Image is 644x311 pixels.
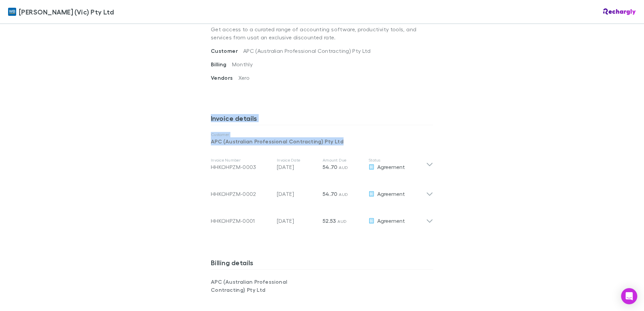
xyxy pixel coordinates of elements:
[337,219,347,224] span: AUD
[211,137,433,145] p: APC (Australian Professional Contracting) Pty Ltd
[368,158,426,163] p: Status
[277,190,317,198] p: [DATE]
[277,158,317,163] p: Invoice Date
[323,164,337,170] span: 54.70
[339,192,348,197] span: AUD
[243,47,371,54] span: APC (Australian Professional Contracting) Pty Ltd
[211,114,433,125] h3: Invoice details
[205,205,439,232] div: HHKOHPZM-0001[DATE]52.53 AUDAgreement
[232,61,253,67] span: Monthly
[377,191,405,197] span: Agreement
[211,258,433,269] h3: Billing details
[211,158,271,163] p: Invoice Number
[277,217,317,225] p: [DATE]
[205,178,439,205] div: HHKOHPZM-0002[DATE]54.70 AUDAgreement
[277,163,317,171] p: [DATE]
[211,278,322,294] p: APC (Australian Professional Contracting) Pty Ltd
[211,20,433,47] p: Get access to a curated range of accounting software, productivity tools, and services from us at...
[8,8,16,16] img: William Buck (Vic) Pty Ltd's Logo
[603,8,636,15] img: Rechargly Logo
[211,74,238,81] span: Vendors
[323,217,336,224] span: 52.53
[211,163,271,171] div: HHKOHPZM-0003
[205,151,439,178] div: Invoice NumberHHKOHPZM-0003Invoice Date[DATE]Amount Due54.70 AUDStatusAgreement
[339,165,348,170] span: AUD
[377,164,405,170] span: Agreement
[211,217,271,225] div: HHKOHPZM-0001
[19,7,114,17] span: [PERSON_NAME] (Vic) Pty Ltd
[211,61,232,68] span: Billing
[211,190,271,198] div: HHKOHPZM-0002
[621,288,637,304] div: Open Intercom Messenger
[323,191,337,197] span: 54.70
[211,132,433,137] p: Customer
[211,47,243,54] span: Customer
[238,74,250,81] span: Xero
[323,158,363,163] p: Amount Due
[377,217,405,224] span: Agreement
